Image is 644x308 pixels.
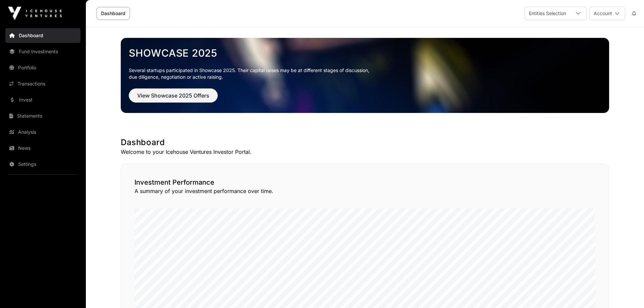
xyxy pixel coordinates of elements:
h1: Dashboard [121,137,609,148]
span: View Showcase 2025 Offers [137,91,209,100]
button: Account [589,7,625,20]
h2: Investment Performance [135,178,595,187]
img: Icehouse Ventures Logo [8,7,62,20]
a: Statements [5,109,80,123]
a: Fund Investments [5,44,80,59]
a: Invest [5,93,80,107]
a: Dashboard [5,28,80,43]
a: Portfolio [5,60,80,75]
a: Transactions [5,76,80,91]
a: Showcase 2025 [129,47,601,59]
p: A summary of your investment performance over time. [135,187,595,195]
div: Entities Selection [525,7,570,20]
a: Dashboard [97,7,130,20]
button: View Showcase 2025 Offers [129,88,218,103]
p: Several startups participated in Showcase 2025. Their capital raises may be at different stages o... [129,67,601,80]
a: Analysis [5,125,80,139]
img: Showcase 2025 [121,38,609,113]
a: News [5,141,80,156]
a: Settings [5,157,80,172]
iframe: Chat Widget [610,276,644,308]
a: View Showcase 2025 Offers [129,95,218,102]
p: Welcome to your Icehouse Ventures Investor Portal. [121,148,609,156]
